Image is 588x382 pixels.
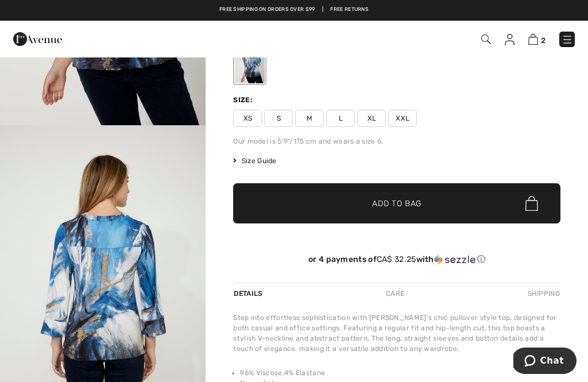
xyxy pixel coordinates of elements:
img: My Info [505,34,514,45]
span: L [326,110,355,127]
span: XS [233,110,262,127]
img: Bag.svg [525,196,538,211]
a: 2 [528,32,546,46]
span: XXL [388,110,417,127]
span: XL [357,110,386,127]
div: or 4 payments of with [233,254,560,265]
div: As sample [235,40,265,83]
div: Details [233,283,265,304]
div: or 4 payments ofCA$ 32.25withSezzle Click to learn more about Sezzle [233,254,560,269]
span: Size Guide [233,156,276,166]
li: 96% Viscose,4% Elastane [240,368,560,378]
img: 1ère Avenue [13,28,62,51]
span: 2 [541,36,546,45]
span: M [295,110,324,127]
button: Add to Bag [233,183,560,223]
img: Shopping Bag [528,34,538,45]
span: | [322,6,323,14]
div: Size: [233,95,255,105]
span: Add to Bag [372,198,421,210]
a: Free Returns [330,6,369,14]
div: Step into effortless sophistication with [PERSON_NAME]'s chic pullover style top, designed for bo... [233,312,560,354]
img: Search [481,34,491,44]
a: Free shipping on orders over $99 [219,6,315,14]
div: Our model is 5'9"/175 cm and wears a size 6. [233,136,560,146]
span: CA$ 32.25 [377,254,416,264]
div: Care [376,283,414,304]
img: Menu [562,34,573,45]
a: 1ère Avenue [13,33,62,44]
iframe: Opens a widget where you can chat to one of our agents [513,348,577,376]
div: Shipping [525,283,560,304]
span: S [264,110,293,127]
img: Sezzle [434,254,475,265]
